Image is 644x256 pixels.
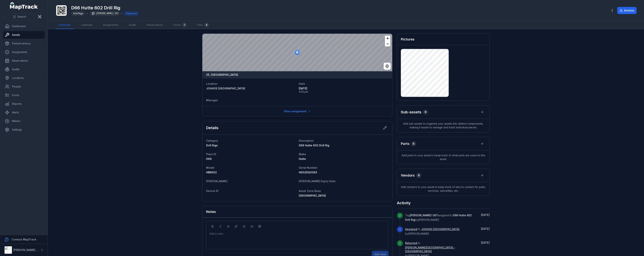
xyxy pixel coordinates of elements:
[206,87,245,90] span: JOH40S [GEOGRAPHIC_DATA]
[397,200,411,206] h2: Activity
[421,227,459,231] a: JOH40S [GEOGRAPHIC_DATA]
[206,157,212,160] span: D66
[299,144,329,147] span: D66 Hutte 602 Drill Rig
[206,82,218,85] span: Location
[206,125,218,130] h2: Details
[401,109,421,115] h2: Sub-assets
[4,13,35,20] button: Search
[17,15,26,19] span: Search
[299,87,388,93] time: 8/7/2025, 4:52:47 PM
[71,5,139,11] h1: D66 Hutte 602 Drill Rig
[206,153,216,156] span: Plant ID
[3,40,45,47] a: Parts/Inventory
[405,241,417,245] a: Returned
[299,87,388,90] span: [DATE]
[206,99,218,102] span: Manager
[617,7,637,14] button: Actions
[202,34,392,71] canvas: Map
[206,171,217,174] span: HBR602
[194,21,212,29] a: Files4
[3,48,45,56] a: Assignments
[3,74,45,82] a: Locations
[405,246,476,253] a: [PERSON_NAME][GEOGRAPHIC_DATA] - [GEOGRAPHIC_DATA]
[397,182,490,196] span: Add vendors to your asset to keep track of who to contact for parts, services, warranties, etc.
[481,241,490,244] span: [DATE]
[13,248,44,252] strong: [PERSON_NAME] Group
[405,228,459,235] span: to by [PERSON_NAME]
[299,139,314,142] span: Description
[416,173,421,178] div: 0
[3,31,45,39] a: Assets
[299,90,388,93] span: 4:52 pm
[410,214,438,217] span: [PERSON_NAME]-367
[206,144,218,147] span: Drill Rigs
[204,23,209,27] div: 4
[12,238,36,241] strong: Contact MapTrack
[299,153,306,156] span: Make
[10,2,38,10] a: MapTrack
[401,37,414,42] h3: Pictures
[144,21,166,29] a: Reservations
[405,214,472,221] span: Tag assigned to by [PERSON_NAME]
[299,82,305,85] span: Date
[3,22,45,30] a: Dashboard
[89,11,119,16] div: [PERSON_NAME]-367
[481,213,490,216] span: [DATE]
[124,11,139,16] div: Deployed
[385,36,390,41] button: Zoom in
[73,12,83,15] span: Drill Rigs
[384,63,391,70] button: Switch to Satellite View
[401,141,409,146] h3: Parts
[3,109,45,116] a: Alerts
[206,73,238,77] strong: 25, [GEOGRAPHIC_DATA]
[385,41,390,46] button: Zoom out
[397,119,490,132] span: Add sub-assets to organise your assets into distinct components, making it easier to manage and t...
[126,21,139,29] a: Audits
[78,21,95,29] a: Calendar
[3,83,45,90] a: People
[423,109,428,115] div: 0
[55,21,74,29] a: Overview
[206,139,218,142] span: Category
[401,173,415,178] h3: Vendors
[3,91,45,99] a: Forms
[3,100,45,108] a: Reports
[299,180,335,183] span: [PERSON_NAME] Expiry Date
[170,21,190,29] a: Forms1
[411,141,416,146] div: 0
[405,227,417,231] a: Assigned
[206,166,214,169] span: Model
[3,117,45,125] a: Meters
[481,227,490,230] time: 8/7/2025, 4:52:47 PM
[206,87,296,90] a: JOH40S [GEOGRAPHIC_DATA]
[481,227,490,230] span: [DATE]
[206,189,218,192] span: Device ID
[299,157,306,160] span: Hutte
[206,209,216,214] h3: Notes
[3,126,45,133] a: Settings
[206,180,227,183] span: [PERSON_NAME]
[481,241,490,244] time: 7/3/2025, 10:31:14 AM
[397,150,490,164] span: Add parts to your asset to keep track of what parts are used on this asset.
[299,189,321,192] span: Asset Zone Base
[281,108,313,115] a: View assignment
[3,57,45,64] a: Reservations
[481,213,490,216] time: 10/7/2025, 8:45:36 AM
[299,171,317,174] span: H602DQ0363
[182,23,187,27] div: 1
[100,21,121,29] a: Assignments
[299,166,317,169] span: Serial Number
[299,194,326,197] span: [GEOGRAPHIC_DATA]
[3,66,45,73] a: Audits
